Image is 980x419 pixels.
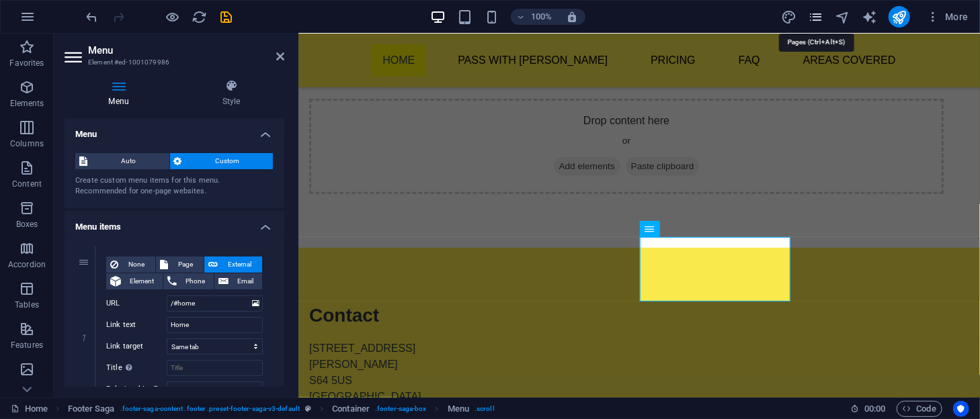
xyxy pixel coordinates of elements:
[106,338,167,355] label: Link target
[16,219,38,230] p: Boxes
[864,401,885,417] span: 00 00
[106,381,167,398] label: Relationship
[15,299,39,310] p: Tables
[327,124,401,142] span: Paste clipboard
[921,6,974,28] button: More
[186,153,270,169] span: Custom
[84,9,100,25] button: undo
[511,9,559,25] button: 100%
[566,11,578,23] i: On resize automatically adjust zoom level to fit chosen device.
[233,273,258,289] span: Email
[167,317,263,333] input: Link text...
[874,404,876,414] span: :
[891,9,907,25] i: Publish
[808,9,824,25] button: pages
[106,295,167,312] label: URL
[91,153,165,169] span: Auto
[375,401,427,417] span: . footer-saga-box
[156,257,204,273] button: Page
[85,9,100,25] i: Undo: Delete elements (Ctrl+Z)
[65,79,178,107] h4: Menu
[75,153,169,169] button: Auto
[8,259,46,270] p: Accordion
[88,56,257,68] h3: Element #ed-1001079986
[74,332,93,343] em: 1
[11,65,645,160] div: Drop content here
[448,401,469,417] span: Click to select. Double-click to edit
[192,9,208,25] i: Reload page
[106,257,155,273] button: None
[862,9,878,25] button: text_generator
[475,401,495,417] span: . scroll
[65,211,284,235] h4: Menu items
[926,10,969,24] span: More
[953,401,969,417] button: Usercentrics
[167,360,263,376] input: Title
[218,9,235,25] button: save
[120,401,300,417] span: . footer-saga-content .footer .preset-footer-saga-v3-default
[10,98,44,109] p: Elements
[106,360,167,376] label: Title
[192,9,208,25] button: reload
[11,340,43,351] p: Features
[10,138,44,149] p: Columns
[903,401,936,417] span: Code
[181,273,210,289] span: Phone
[862,9,877,25] i: AI Writer
[172,257,200,273] span: Page
[106,317,167,333] label: Link text
[781,9,797,25] button: design
[178,79,284,107] h4: Style
[163,273,214,289] button: Phone
[65,118,284,142] h4: Menu
[88,44,284,56] h2: Menu
[122,257,151,273] span: None
[214,273,262,289] button: Email
[9,58,44,68] p: Favorites
[219,9,235,25] i: Save (Ctrl+S)
[167,295,263,312] input: URL...
[531,9,553,25] h6: 100%
[125,273,159,289] span: Element
[850,401,886,417] h6: Session time
[106,273,163,289] button: Element
[12,179,42,189] p: Content
[305,405,311,412] i: This element is a customizable preset
[255,124,322,142] span: Add elements
[332,401,370,417] span: Click to select. Double-click to edit
[68,401,115,417] span: Click to select. Double-click to edit
[222,257,258,273] span: External
[897,401,942,417] button: Code
[204,257,262,273] button: External
[11,401,48,417] a: Click to cancel selection. Double-click to open Pages
[75,175,274,197] div: Create custom menu items for this menu. Recommended for one-page websites.
[170,153,274,169] button: Custom
[13,380,41,391] p: Images
[835,9,851,25] button: navigator
[68,401,495,417] nav: breadcrumb
[889,6,910,28] button: publish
